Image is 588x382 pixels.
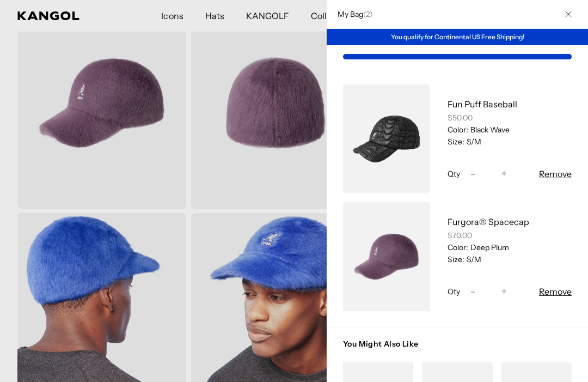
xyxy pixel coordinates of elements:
dt: Size: [448,137,464,147]
dt: Color: [448,125,468,135]
span: ( ) [363,9,373,19]
dt: Size: [448,254,464,264]
button: + [496,285,512,298]
h2: My Bag [332,9,373,19]
button: + [496,167,512,180]
dd: Black Wave [468,125,510,135]
span: 2 [366,9,370,19]
button: Remove Fun Puff Baseball - Black Wave / S/M [539,167,572,180]
button: - [464,285,481,298]
input: Quantity for Fun Puff Baseball [481,167,496,180]
dd: S/M [464,137,481,147]
span: + [501,167,507,181]
dd: S/M [464,254,481,264]
a: Fun Puff Baseball [448,99,517,110]
div: You qualify for Continental US Free Shipping! [327,29,588,45]
h3: You Might Also Like [343,339,572,362]
span: + [501,284,507,299]
dd: Deep Plum [468,242,509,252]
button: - [464,167,481,180]
button: Remove Furgora® Spacecap - Deep Plum / S/M [539,285,572,298]
div: $50.00 [448,113,572,123]
dt: Color: [448,242,468,252]
span: - [470,167,475,181]
input: Quantity for Furgora® Spacecap [481,285,496,298]
div: $70.00 [448,231,572,240]
span: - [470,284,475,299]
a: Furgora® Spacecap [448,216,529,227]
span: Qty [448,169,460,179]
span: Qty [448,287,460,296]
